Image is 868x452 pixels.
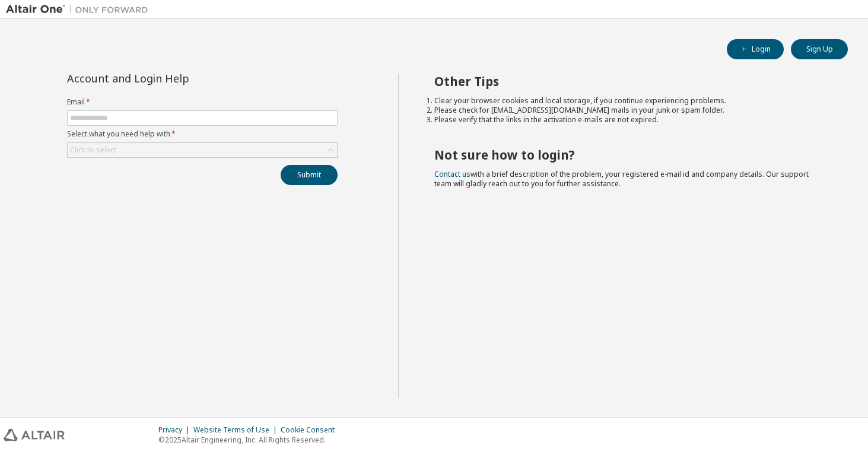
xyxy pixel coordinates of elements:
div: Privacy [158,425,193,435]
label: Email [67,97,338,107]
h2: Other Tips [434,74,826,89]
li: Clear your browser cookies and local storage, if you continue experiencing problems. [434,96,826,106]
a: Contact us [434,169,470,179]
li: Please check for [EMAIL_ADDRESS][DOMAIN_NAME] mails in your junk or spam folder. [434,106,826,115]
button: Sign Up [791,39,848,59]
p: © 2025 Altair Engineering, Inc. All Rights Reserved. [158,435,342,445]
button: Submit [281,165,338,185]
div: Click to select [68,143,337,157]
div: Account and Login Help [67,74,284,83]
div: Cookie Consent [281,425,342,435]
h2: Not sure how to login? [434,147,826,163]
label: Select what you need help with [67,129,338,139]
div: Website Terms of Use [193,425,281,435]
div: Click to select [70,145,116,155]
img: altair_logo.svg [4,429,65,441]
span: with a brief description of the problem, your registered e-mail id and company details. Our suppo... [434,169,809,189]
img: Altair One [6,4,154,15]
button: Login [727,39,784,59]
li: Please verify that the links in the activation e-mails are not expired. [434,115,826,125]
